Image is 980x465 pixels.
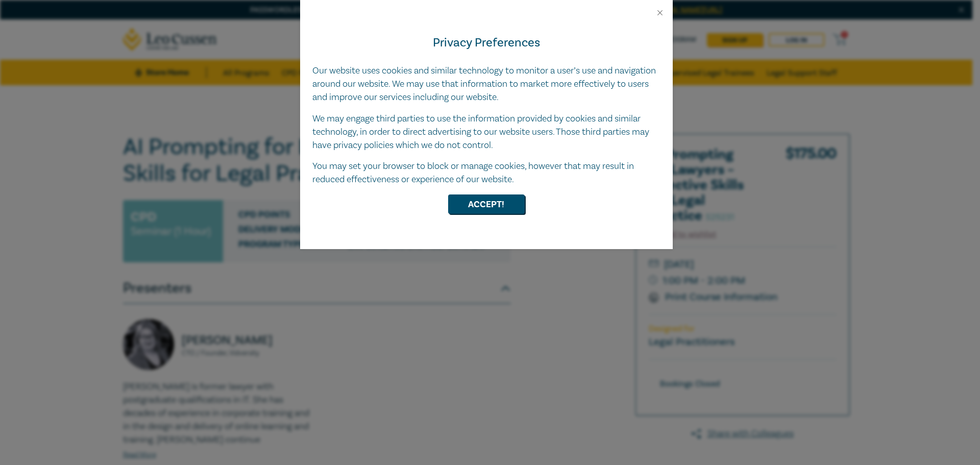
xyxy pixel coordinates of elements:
[312,34,660,52] h4: Privacy Preferences
[312,160,660,186] p: You may set your browser to block or manage cookies, however that may result in reduced effective...
[312,112,660,152] p: We may engage third parties to use the information provided by cookies and similar technology, in...
[655,8,665,17] button: Close
[312,64,660,104] p: Our website uses cookies and similar technology to monitor a user’s use and navigation around our...
[448,194,525,214] button: Accept!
